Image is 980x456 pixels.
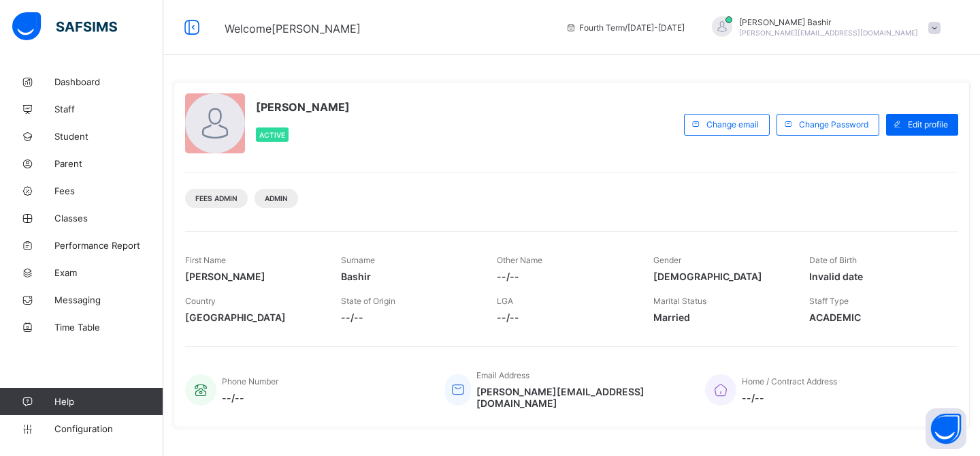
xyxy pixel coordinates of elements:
[54,396,163,407] span: Help
[742,392,837,404] span: --/--
[809,271,945,282] span: Invalid date
[653,271,789,282] span: [DEMOGRAPHIC_DATA]
[54,267,163,278] span: Exam
[54,131,163,142] span: Student
[222,392,278,404] span: --/--
[54,322,163,333] span: Time Table
[341,311,476,323] span: --/--
[185,311,321,323] span: [GEOGRAPHIC_DATA]
[341,255,375,265] span: Surname
[706,119,759,130] span: Change email
[222,376,278,386] span: Phone Number
[809,255,857,265] span: Date of Birth
[54,423,163,434] span: Configuration
[739,17,918,27] span: [PERSON_NAME] Bashir
[799,119,868,130] span: Change Password
[739,29,918,37] span: [PERSON_NAME][EMAIL_ADDRESS][DOMAIN_NAME]
[926,408,966,449] button: Open asap
[54,213,163,224] span: Classes
[185,271,321,282] span: [PERSON_NAME]
[225,22,361,35] span: Welcome [PERSON_NAME]
[653,296,706,306] span: Marital Status
[809,296,849,306] span: Staff Type
[12,12,117,41] img: safsims
[476,370,529,380] span: Email Address
[54,240,163,251] span: Performance Report
[54,158,163,169] span: Parent
[653,255,681,265] span: Gender
[341,296,395,306] span: State of Origin
[54,294,163,305] span: Messaging
[566,22,685,33] span: session/term information
[185,255,226,265] span: First Name
[265,194,288,202] span: Admin
[185,296,216,306] span: Country
[698,16,947,39] div: HamidBashir
[476,386,685,409] span: [PERSON_NAME][EMAIL_ADDRESS][DOMAIN_NAME]
[341,271,476,282] span: Bashir
[497,296,513,306] span: LGA
[742,376,837,386] span: Home / Contract Address
[908,119,948,130] span: Edit profile
[497,255,542,265] span: Other Name
[54,76,163,87] span: Dashboard
[259,131,285,139] span: Active
[256,100,350,114] span: [PERSON_NAME]
[809,311,945,323] span: ACADEMIC
[497,311,632,323] span: --/--
[54,104,163,115] span: Staff
[653,311,789,323] span: Married
[54,185,163,196] span: Fees
[195,194,238,202] span: Fees Admin
[497,271,632,282] span: --/--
